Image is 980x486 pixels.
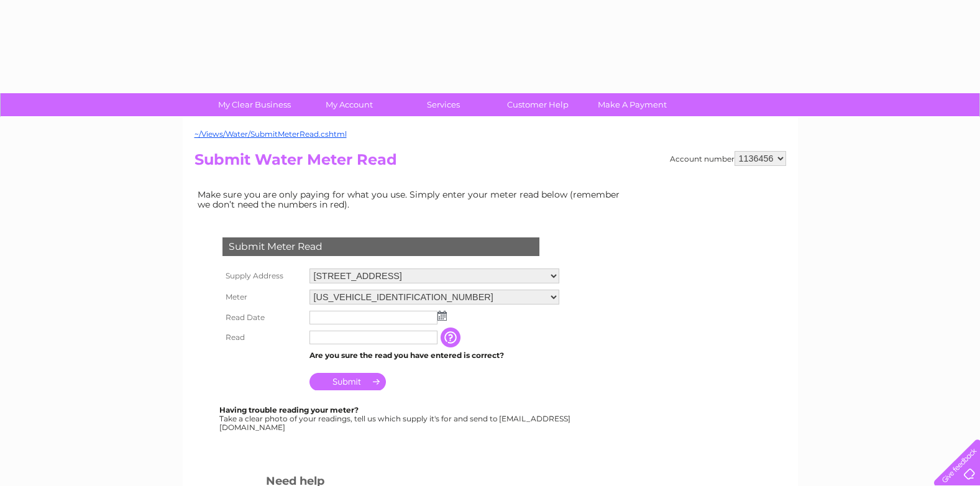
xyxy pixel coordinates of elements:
th: Read Date [219,308,306,328]
div: Take a clear photo of your readings, tell us which supply it's for and send to [EMAIL_ADDRESS][DO... [219,406,572,431]
a: My Account [298,93,400,116]
td: Make sure you are only paying for what you use. Simply enter your meter read below (remember we d... [195,186,630,213]
a: Services [392,93,495,116]
th: Supply Address [219,265,306,287]
input: Information [441,328,463,347]
a: My Clear Business [203,93,306,116]
th: Read [219,328,306,347]
div: Account number [670,151,786,166]
th: Meter [219,287,306,308]
input: Submit [309,373,386,390]
img: ... [437,311,447,321]
a: ~/Views/Water/SubmitMeterRead.cshtml [195,129,347,139]
a: Customer Help [487,93,589,116]
div: Submit Meter Read [222,237,539,256]
h2: Submit Water Meter Read [195,151,786,175]
td: Are you sure the read you have entered is correct? [306,347,562,364]
b: Having trouble reading your meter? [219,405,359,415]
a: Make A Payment [581,93,684,116]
